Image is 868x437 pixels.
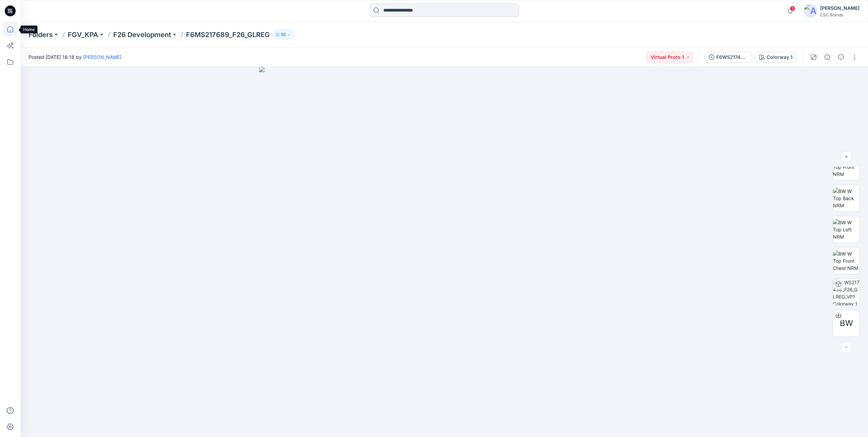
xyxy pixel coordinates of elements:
img: BW W Top Front NRM [833,156,859,178]
img: BW W Top Front Chest NRM [833,250,859,272]
div: CSC Brands [820,12,859,17]
button: Details [822,52,833,63]
img: avatar [804,4,817,18]
a: [PERSON_NAME] [83,54,121,60]
p: F6MS217689_F26_GLREG [186,30,270,39]
button: F6WS217438_F26_GLREG_VP1 [704,52,752,63]
p: 55 [281,31,286,38]
span: 1 [790,6,795,11]
button: 55 [272,30,294,39]
div: [PERSON_NAME] [820,4,859,12]
div: Colorway 1 [767,53,792,61]
div: F6WS217438_F26_GLREG_VP1 [716,53,748,61]
img: BW W Top Back NRM [833,188,859,209]
img: eyJhbGciOiJIUzI1NiIsImtpZCI6IjAiLCJzbHQiOiJzZXMiLCJ0eXAiOiJKV1QifQ.eyJkYXRhIjp7InR5cGUiOiJzdG9yYW... [259,67,629,437]
a: Folders [29,30,53,39]
span: BW [840,317,853,329]
a: F26 Development [113,30,171,39]
img: BW W Top Left NRM [833,219,859,240]
a: FGV_KPA [68,30,98,39]
img: F6WS217438_F26_GLREG_VP1 Colorway 1 [833,279,859,305]
button: Colorway 1 [755,52,797,63]
span: Posted [DATE] 16:18 by [29,53,121,61]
